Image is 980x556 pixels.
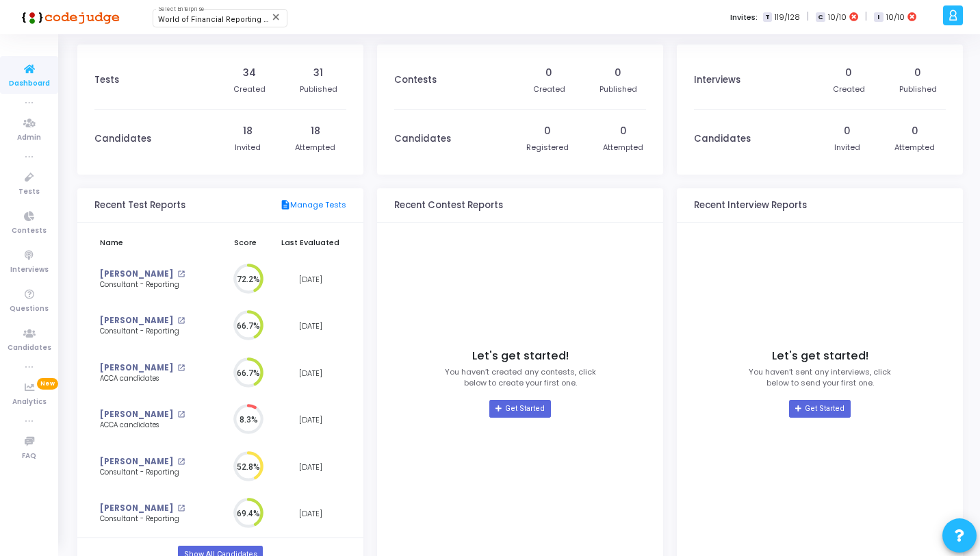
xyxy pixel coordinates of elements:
a: [PERSON_NAME] [100,315,173,327]
span: Tests [18,186,40,198]
div: Created [833,84,865,95]
div: 0 [615,66,621,80]
div: Published [300,84,337,95]
mat-icon: Clear [271,12,282,23]
mat-icon: description [280,199,290,212]
h3: Candidates [94,134,151,144]
mat-icon: open_in_new [177,411,185,418]
a: Get Started [789,400,850,418]
div: Invited [834,142,860,153]
span: Candidates [8,342,51,354]
a: [PERSON_NAME] [100,268,173,280]
span: World of Financial Reporting (1163) [158,15,285,24]
span: 10/10 [886,12,905,23]
span: I [874,12,883,23]
div: Published [899,84,937,95]
span: FAQ [22,451,36,462]
span: Admin [17,132,41,144]
h4: Let's get started! [772,349,868,363]
h3: Recent Contest Reports [394,200,503,211]
h3: Candidates [694,134,751,144]
p: You haven’t created any contests, click below to create your first one. [445,366,596,389]
div: 0 [545,66,552,80]
p: You haven’t sent any interviews, click below to send your first one. [749,366,891,389]
div: Created [533,84,565,95]
h3: Recent Interview Reports [694,200,807,211]
span: 119/128 [775,12,800,23]
h3: Candidates [394,134,451,144]
div: Attempted [894,142,935,153]
div: ACCA candidates [100,374,206,384]
h3: Tests [94,75,119,86]
div: 0 [912,124,918,138]
td: [DATE] [275,303,346,350]
span: Analytics [12,396,47,408]
a: [PERSON_NAME] [100,362,173,374]
div: 31 [313,66,323,80]
span: 10/10 [828,12,847,23]
mat-icon: open_in_new [177,270,185,278]
span: | [865,10,867,24]
div: Invited [235,142,261,153]
div: Consultant - Reporting [100,514,206,525]
div: Attempted [603,142,643,153]
td: [DATE] [275,256,346,303]
span: | [807,10,809,24]
mat-icon: open_in_new [177,505,185,512]
h3: Interviews [694,75,740,86]
div: Created [233,84,266,95]
td: [DATE] [275,490,346,538]
a: Manage Tests [280,199,346,212]
div: Published [599,84,637,95]
span: Questions [10,303,49,315]
div: 0 [845,66,852,80]
a: Get Started [489,400,550,418]
span: Contests [12,225,47,237]
div: 18 [243,124,253,138]
div: 0 [914,66,921,80]
th: Name [94,229,215,256]
div: 0 [844,124,851,138]
a: [PERSON_NAME] [100,503,173,514]
div: 18 [311,124,320,138]
mat-icon: open_in_new [177,317,185,325]
div: Attempted [295,142,335,153]
div: 0 [620,124,627,138]
div: Registered [526,142,569,153]
h3: Recent Test Reports [94,200,185,211]
label: Invites: [730,12,758,23]
th: Score [215,229,274,256]
span: New [37,378,58,390]
div: 0 [544,124,551,138]
div: ACCA candidates [100,420,206,431]
td: [DATE] [275,396,346,444]
mat-icon: open_in_new [177,458,185,466]
a: [PERSON_NAME] [100,456,173,468]
span: C [816,12,825,23]
td: [DATE] [275,444,346,491]
div: Consultant - Reporting [100,280,206,290]
a: [PERSON_NAME] [100,409,173,420]
td: [DATE] [275,350,346,397]
h3: Contests [394,75,437,86]
mat-icon: open_in_new [177,364,185,372]
span: Dashboard [9,78,50,90]
h4: Let's get started! [472,349,569,363]
div: 34 [243,66,256,80]
div: Consultant - Reporting [100,327,206,337]
div: Consultant - Reporting [100,468,206,478]
th: Last Evaluated [275,229,346,256]
span: Interviews [10,264,49,276]
span: T [763,12,772,23]
img: logo [17,3,120,31]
